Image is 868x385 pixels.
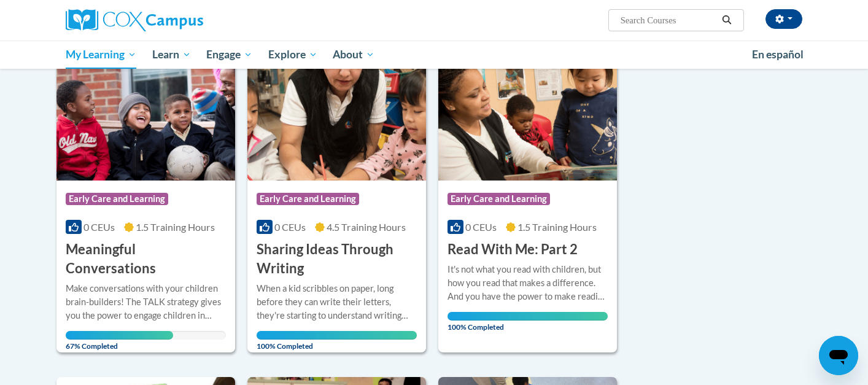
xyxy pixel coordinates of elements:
[260,41,325,69] a: Explore
[66,193,168,205] span: Early Care and Learning
[325,41,383,69] a: About
[198,41,260,69] a: Engage
[744,42,812,68] a: En español
[268,47,317,62] span: Explore
[448,263,608,303] div: It's not what you read with children, but how you read that makes a difference. And you have the ...
[152,47,191,62] span: Learn
[327,221,406,233] span: 4.5 Training Hours
[448,240,578,259] h3: Read With Me: Part 2
[66,9,203,31] img: Cox Campus
[465,221,497,233] span: 0 CEUs
[66,240,226,278] h3: Meaningful Conversations
[136,221,215,233] span: 1.5 Training Hours
[56,55,235,352] a: Course LogoEarly Care and Learning0 CEUs1.5 Training Hours Meaningful ConversationsMake conversat...
[56,55,235,181] img: Course Logo
[83,221,115,233] span: 0 CEUs
[257,193,359,205] span: Early Care and Learning
[333,47,374,62] span: About
[247,55,426,352] a: Course LogoEarly Care and Learning0 CEUs4.5 Training Hours Sharing Ideas Through WritingWhen a ki...
[144,41,199,69] a: Learn
[247,55,426,181] img: Course Logo
[58,41,144,69] a: My Learning
[517,221,597,233] span: 1.5 Training Hours
[752,48,804,61] span: En español
[257,240,417,278] h3: Sharing Ideas Through Writing
[619,13,718,28] input: Search Courses
[257,331,417,351] span: 100% Completed
[66,331,173,351] span: 67% Completed
[66,331,173,340] div: Your progress
[819,336,858,375] iframe: Button to launch messaging window
[438,55,617,352] a: Course LogoEarly Care and Learning0 CEUs1.5 Training Hours Read With Me: Part 2It's not what you ...
[47,41,821,69] div: Main menu
[448,312,608,332] span: 100% Completed
[257,331,417,340] div: Your progress
[718,13,736,28] button: Search
[257,282,417,322] div: When a kid scribbles on paper, long before they can write their letters, they're starting to unde...
[66,282,226,322] div: Make conversations with your children brain-builders! The TALK strategy gives you the power to en...
[765,9,802,29] button: Account Settings
[66,9,299,31] a: Cox Campus
[274,221,306,233] span: 0 CEUs
[66,47,136,62] span: My Learning
[448,312,608,321] div: Your progress
[448,193,550,205] span: Early Care and Learning
[438,55,617,181] img: Course Logo
[206,47,252,62] span: Engage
